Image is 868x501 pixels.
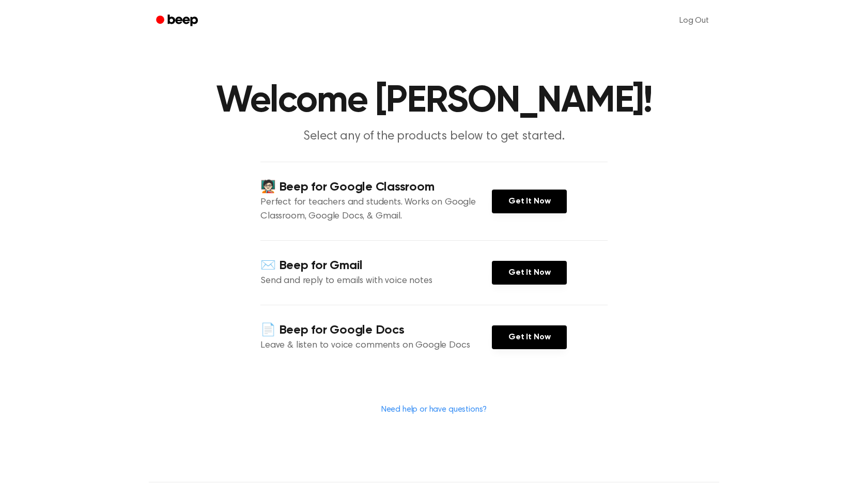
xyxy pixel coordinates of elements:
[149,11,207,31] a: Beep
[492,325,567,349] a: Get It Now
[492,261,567,285] a: Get It Now
[260,339,492,353] p: Leave & listen to voice comments on Google Docs
[381,405,487,414] a: Need help or have questions?
[492,190,567,213] a: Get It Now
[260,179,492,196] h4: 🧑🏻‍🏫 Beep for Google Classroom
[260,196,492,224] p: Perfect for teachers and students. Works on Google Classroom, Google Docs, & Gmail.
[260,257,492,274] h4: ✉️ Beep for Gmail
[236,128,632,145] p: Select any of the products below to get started.
[669,8,719,33] a: Log Out
[260,322,492,339] h4: 📄 Beep for Google Docs
[260,274,492,288] p: Send and reply to emails with voice notes
[169,83,699,120] h1: Welcome [PERSON_NAME]!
